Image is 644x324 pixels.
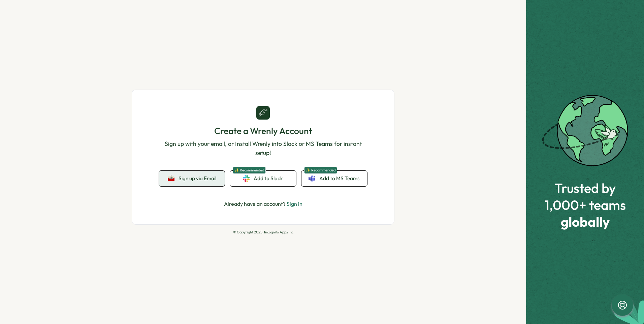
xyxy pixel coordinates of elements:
[159,171,225,186] button: Sign up via Email
[545,181,626,195] span: Trusted by
[233,167,266,174] span: ✨ Recommended
[304,167,337,174] span: ✨ Recommended
[132,230,394,234] p: © Copyright 2025, Incognito Apps Inc
[224,200,302,208] p: Already have an account?
[545,214,626,229] span: globally
[301,171,367,186] a: ✨ RecommendedAdd to MS Teams
[319,175,360,182] span: Add to MS Teams
[159,139,367,157] p: Sign up with your email, or Install Wrenly into Slack or MS Teams for instant setup!
[254,175,283,182] span: Add to Slack
[287,200,302,207] a: Sign in
[230,171,296,186] a: ✨ RecommendedAdd to Slack
[179,175,216,182] span: Sign up via Email
[545,197,626,212] span: 1,000+ teams
[159,125,367,137] h1: Create a Wrenly Account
